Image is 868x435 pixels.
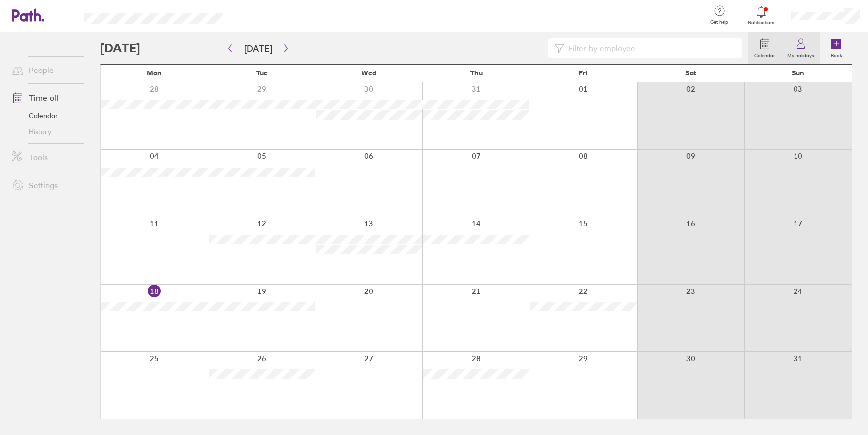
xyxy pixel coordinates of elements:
a: Settings [4,175,84,195]
a: Calendar [748,32,781,64]
label: Calendar [748,50,781,59]
a: My holidays [781,32,820,64]
span: Mon [147,69,162,77]
span: Notifications [745,20,778,26]
input: Filter by employee [564,39,737,58]
button: [DATE] [236,40,280,57]
span: Sat [685,69,696,77]
span: Thu [470,69,483,77]
a: Notifications [745,5,778,26]
a: Book [820,32,852,64]
a: Tools [4,147,84,167]
a: People [4,60,84,80]
span: Sun [792,69,804,77]
span: Wed [362,69,376,77]
span: Fri [579,69,588,77]
a: Calendar [4,108,84,124]
span: Tue [256,69,268,77]
a: History [4,124,84,140]
a: Time off [4,88,84,108]
span: Get help [703,19,735,25]
label: My holidays [781,50,820,59]
label: Book [825,50,848,59]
